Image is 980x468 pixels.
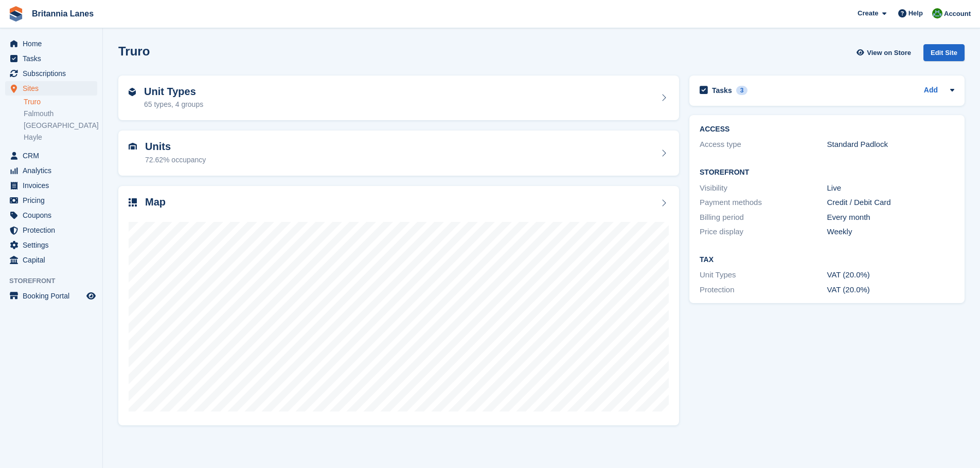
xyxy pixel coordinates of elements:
[9,276,102,286] span: Storefront
[23,178,84,193] span: Invoices
[700,256,954,264] h2: Tax
[5,66,97,81] a: menu
[118,44,150,58] h2: Truro
[8,6,24,22] img: stora-icon-8386f47178a22dfd0bd8f6a31ec36ba5ce8667c1dd55bd0f319d3a0aa187defe.svg
[700,212,827,223] div: Billing period
[23,163,84,178] span: Analytics
[85,290,97,302] a: Preview store
[700,226,827,238] div: Price display
[827,139,954,151] div: Standard Padlock
[24,121,97,130] a: [GEOGRAPHIC_DATA]
[23,193,84,208] span: Pricing
[700,139,827,151] div: Access type
[5,163,97,178] a: menu
[700,197,827,209] div: Payment methods
[924,85,938,97] a: Add
[923,44,965,65] a: Edit Site
[129,88,136,96] img: unit-type-icn-2b2737a686de81e16bb02015468b77c625bbabd49415b5ef34ead5e3b44a266d.svg
[827,226,954,238] div: Weekly
[23,223,84,237] span: Protection
[5,289,97,303] a: menu
[23,208,84,222] span: Coupons
[5,238,97,252] a: menu
[908,8,923,18] span: Help
[5,36,97,51] a: menu
[23,51,84,66] span: Tasks
[736,86,748,95] div: 3
[24,133,97,142] a: Hayle
[923,44,965,61] div: Edit Site
[23,253,84,267] span: Capital
[23,81,84,96] span: Sites
[700,284,827,296] div: Protection
[118,186,679,426] a: Map
[5,148,97,163] a: menu
[5,51,97,66] a: menu
[23,66,84,81] span: Subscriptions
[5,253,97,267] a: menu
[700,169,954,177] h2: Storefront
[24,97,97,107] a: Truro
[700,125,954,134] h2: ACCESS
[144,99,203,110] div: 65 types, 4 groups
[5,208,97,222] a: menu
[827,197,954,209] div: Credit / Debit Card
[700,182,827,194] div: Visibility
[700,269,827,281] div: Unit Types
[932,8,942,18] img: Matt Lane
[129,198,137,207] img: map-icn-33ee37083ee616e46c38cad1a60f524a97daa1e2b2c8c0bc3eb3415660979fc1.svg
[712,86,732,95] h2: Tasks
[827,284,954,296] div: VAT (20.0%)
[5,193,97,208] a: menu
[145,141,206,153] h2: Units
[827,182,954,194] div: Live
[24,109,97,119] a: Falmouth
[28,5,98,22] a: Britannia Lanes
[144,86,203,98] h2: Unit Types
[827,212,954,223] div: Every month
[5,81,97,96] a: menu
[23,289,84,303] span: Booking Portal
[944,9,971,19] span: Account
[23,238,84,252] span: Settings
[145,196,166,208] h2: Map
[118,76,679,121] a: Unit Types 65 types, 4 groups
[129,143,137,150] img: unit-icn-7be61d7bf1b0ce9d3e12c5938cc71ed9869f7b940bace4675aadf7bd6d80202e.svg
[145,155,206,165] div: 72.62% occupancy
[118,130,679,176] a: Units 72.62% occupancy
[5,178,97,193] a: menu
[23,36,84,51] span: Home
[5,223,97,237] a: menu
[855,44,915,61] a: View on Store
[858,8,878,18] span: Create
[867,48,911,58] span: View on Store
[827,269,954,281] div: VAT (20.0%)
[23,148,84,163] span: CRM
